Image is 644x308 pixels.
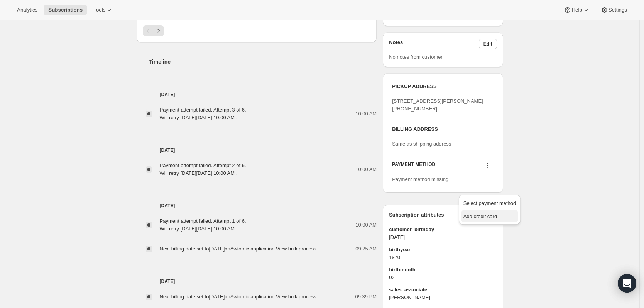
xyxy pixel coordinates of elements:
[392,125,494,133] h3: BILLING ADDRESS
[389,246,497,254] span: birthyear
[389,211,479,222] h3: Subscription attributes
[389,39,479,49] h3: Notes
[137,278,377,285] h4: [DATE]
[355,166,377,173] span: 10:00 AM
[389,266,497,274] span: birthmonth
[44,5,87,15] button: Subscriptions
[89,5,118,15] button: Tools
[276,246,316,252] button: View bulk process
[153,25,164,36] button: Next
[389,274,497,281] span: 02
[17,7,37,13] span: Analytics
[389,286,497,294] span: sales_associate
[276,294,316,300] button: View bulk process
[160,106,246,122] div: Payment attempt failed. Attempt 3 of 6. Will retry [DATE][DATE] 10:00 AM .
[559,5,594,15] button: Help
[137,146,377,154] h4: [DATE]
[596,5,632,15] button: Settings
[389,254,497,261] span: 1970
[392,176,448,182] span: Payment method missing
[93,7,105,13] span: Tools
[389,54,443,60] span: No notes from customer
[463,200,516,206] span: Select payment method
[389,294,497,301] span: [PERSON_NAME]
[160,294,316,300] span: Next billing date set to [DATE] on Awtomic application .
[355,293,377,301] span: 09:39 PM
[392,141,451,147] span: Same as shipping address
[461,197,519,209] button: Select payment method
[355,245,377,253] span: 09:25 AM
[160,246,316,252] span: Next billing date set to [DATE] on Awtomic application .
[160,162,246,177] div: Payment attempt failed. Attempt 2 of 6. Will retry [DATE][DATE] 10:00 AM .
[143,25,371,36] nav: Pagination
[160,217,246,233] div: Payment attempt failed. Attempt 1 of 6. Will retry [DATE][DATE] 10:00 AM .
[137,202,377,210] h4: [DATE]
[463,213,497,219] span: Add credit card
[355,221,377,229] span: 10:00 AM
[618,274,636,293] div: Open Intercom Messenger
[392,98,483,112] span: [STREET_ADDRESS][PERSON_NAME] [PHONE_NUMBER]
[149,58,377,66] h2: Timeline
[137,91,377,98] h4: [DATE]
[571,7,582,13] span: Help
[392,83,494,90] h3: PICKUP ADDRESS
[609,7,627,13] span: Settings
[461,210,519,222] button: Add credit card
[12,5,42,15] button: Analytics
[355,110,377,118] span: 10:00 AM
[483,41,492,47] span: Edit
[48,7,83,13] span: Subscriptions
[389,234,497,241] span: [DATE]
[389,226,497,234] span: customer_birthday
[392,161,435,172] h3: PAYMENT METHOD
[479,39,497,49] button: Edit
